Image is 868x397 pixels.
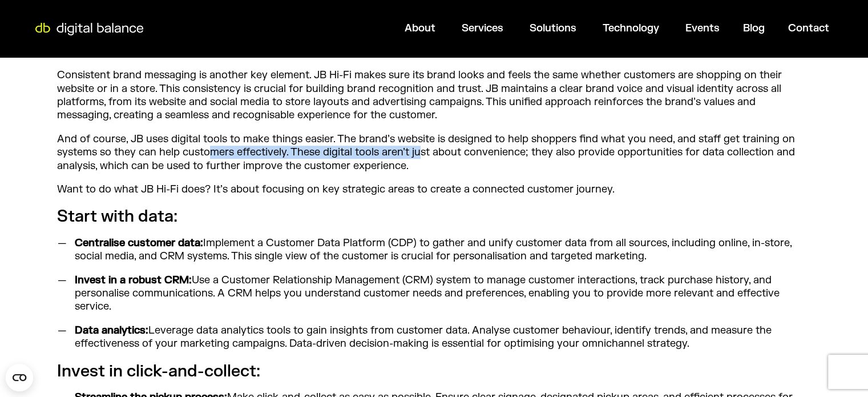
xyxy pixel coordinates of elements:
[57,183,811,196] p: Want to do what JB Hi-Fi does? It’s about focusing on key strategic areas to create a connected c...
[530,22,576,35] a: Solutions
[75,324,148,337] strong: Data analytics:
[75,236,203,250] strong: Centralise customer data:
[151,17,838,39] div: Menu Toggle
[685,22,720,35] a: Events
[70,274,811,314] li: Use a Customer Relationship Management (CRM) system to manage customer interactions, track purcha...
[462,22,503,35] a: Services
[29,23,150,35] img: Digital Balance logo
[57,133,811,173] p: And of course, JB uses digital tools to make things easier. The brand’s website is designed to he...
[6,364,33,391] button: Open CMP widget
[788,22,829,35] a: Contact
[70,236,811,263] li: Implement a Customer Data Platform (CDP) to gather and unify customer data from all sources, incl...
[405,22,435,35] a: About
[151,17,838,39] nav: Menu
[57,206,811,227] h3: Start with data:
[57,361,811,382] h3: Invest in click-and-collect:
[743,22,765,35] a: Blog
[70,324,811,351] li: Leverage data analytics tools to gain insights from customer data. Analyse customer behaviour, id...
[75,274,192,287] strong: Invest in a robust CRM:
[603,22,659,35] a: Technology
[57,69,811,122] p: Consistent brand messaging is another key element. JB Hi-Fi makes sure its brand looks and feels ...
